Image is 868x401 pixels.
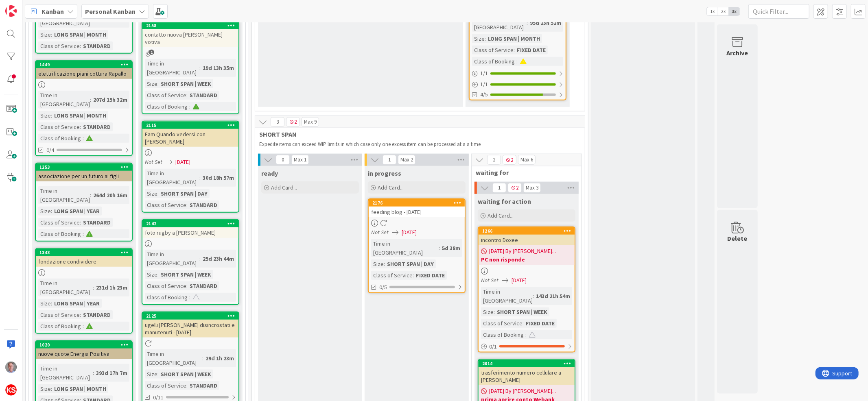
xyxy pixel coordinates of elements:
div: 2115 [146,122,238,128]
div: LONG SPAN | MONTH [52,111,108,120]
p: Expedite items can exceed WIP limits in which case only one excess item can be processed at a a time [259,141,570,148]
span: : [523,319,524,328]
span: : [80,122,81,131]
span: 0 [276,155,290,165]
div: associazione per un futuro ai figli [36,171,132,181]
span: : [514,46,515,54]
div: Class of Booking [472,57,516,66]
div: 2125 [142,312,238,320]
div: STANDARD [81,41,113,50]
span: : [51,384,52,393]
div: fondazione condividere [36,256,132,267]
div: Size [371,259,384,268]
div: SHORT SPAN | WEEK [495,307,549,316]
span: Add Card... [488,212,514,219]
div: 207d 15h 32m [91,95,129,104]
div: 0/1 [479,342,575,352]
div: Class of Service [145,200,186,209]
div: Fam Quando vedersi con [PERSON_NAME] [142,129,238,147]
div: STANDARD [188,281,219,290]
div: Class of Service [145,281,186,290]
div: 264d 20h 16m [91,191,129,200]
div: 25d 23h 44m [201,254,236,263]
span: [DATE] By [PERSON_NAME]... [489,247,556,255]
span: : [525,330,527,339]
span: [DATE] [512,276,527,285]
span: : [186,91,188,100]
div: 1266incontro Doxee [479,227,575,245]
div: 2176feeding blog - [DATE] [369,199,465,217]
div: 2176 [369,199,465,207]
a: 2115Fam Quando vedersi con [PERSON_NAME]Not Set[DATE]Time in [GEOGRAPHIC_DATA]:30d 18h 57mSize:SH... [142,121,239,213]
span: : [90,95,91,104]
span: : [202,354,203,363]
span: 1 [383,155,396,165]
span: : [157,370,159,379]
span: : [51,111,52,120]
div: 393d 17h 7m [94,368,129,377]
img: MR [5,362,17,373]
span: : [157,79,159,88]
div: LONG SPAN | YEAR [52,299,102,308]
span: 1 [149,50,154,55]
span: 2 [286,117,300,127]
span: Add Card... [378,184,404,191]
span: : [494,307,495,316]
div: 1020 [39,342,132,348]
div: LONG SPAN | MONTH [486,34,542,43]
div: Size [145,270,157,279]
span: : [157,189,159,198]
div: 1343 [36,249,132,256]
div: 2158 [142,22,238,29]
a: 1266incontro Doxee[DATE] By [PERSON_NAME]...PC non rispondeNot Set[DATE]Time in [GEOGRAPHIC_DATA]... [478,227,575,353]
div: 2142 [146,221,238,227]
div: Time in [GEOGRAPHIC_DATA] [145,250,199,268]
div: Size [472,34,485,43]
a: 2176feeding blog - [DATE]Not Set[DATE]Time in [GEOGRAPHIC_DATA]:5d 38mSize:SHORT SPAN | DAYClass ... [368,198,466,293]
div: STANDARD [188,91,219,100]
span: 2x [718,7,729,15]
div: Class of Service [371,271,413,280]
div: STANDARD [81,218,113,227]
span: : [90,191,91,200]
div: Max 2 [400,158,413,162]
div: Time in [GEOGRAPHIC_DATA] [472,14,527,32]
div: Class of Booking [145,102,189,111]
a: 1253associazione per un futuro ai figliTime in [GEOGRAPHIC_DATA]:264d 20h 16mSize:LONG SPAN | YEA... [35,163,133,242]
img: avatar [5,384,17,396]
div: 1020nuove quote Energia Positiva [36,341,132,359]
div: nuove quote Energia Positiva [36,349,132,359]
div: 2115 [142,122,238,129]
span: : [186,381,188,390]
span: : [80,310,81,319]
a: 1343fondazione condividereTime in [GEOGRAPHIC_DATA]:231d 1h 23mSize:LONG SPAN | YEARClass of Serv... [35,248,133,334]
div: Class of Service [481,319,523,328]
div: 29d 1h 23m [203,354,236,363]
span: : [189,102,190,111]
div: Class of Service [145,381,186,390]
div: STANDARD [188,200,219,209]
div: Size [145,79,157,88]
div: 2014 [479,360,575,367]
span: 1 / 1 [480,69,488,78]
span: : [516,57,518,66]
div: Size [38,111,51,120]
span: : [93,283,94,292]
div: ugelli [PERSON_NAME] disincrostati e manutenuti - [DATE] [142,320,238,338]
div: 231d 1h 23m [94,283,129,292]
span: : [186,200,188,209]
div: Time in [GEOGRAPHIC_DATA] [145,169,199,187]
div: 2014 [482,361,575,366]
div: Size [481,307,494,316]
div: SHORT SPAN | WEEK [159,270,213,279]
span: : [51,299,52,308]
span: : [439,244,440,253]
div: Size [145,370,157,379]
a: 2158contatto nuova [PERSON_NAME] votivaTime in [GEOGRAPHIC_DATA]:19d 13h 35mSize:SHORT SPAN | WEE... [142,21,239,114]
span: : [384,259,385,268]
span: 2 [487,155,501,165]
span: 0/5 [379,283,387,292]
span: SHORT SPAN [259,130,575,138]
div: SHORT SPAN | WEEK [159,79,213,88]
div: Class of Service [38,310,80,319]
